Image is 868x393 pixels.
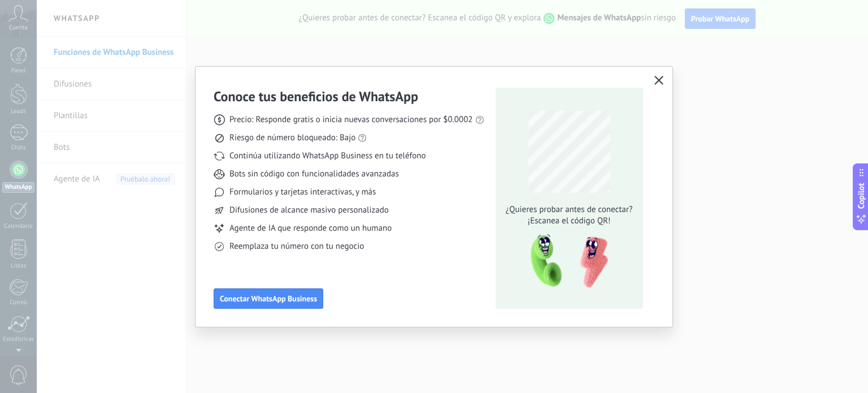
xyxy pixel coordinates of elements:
[502,204,636,215] span: ¿Quieres probar antes de conectar?
[856,183,867,209] span: Copilot
[214,88,418,105] h3: Conoce tus beneficios de WhatsApp
[229,187,376,198] span: Formularios y tarjetas interactivas, y más
[229,205,389,216] span: Difusiones de alcance masivo personalizado
[229,150,426,162] span: Continúa utilizando WhatsApp Business en tu teléfono
[521,231,610,292] img: qr-pic-1x.png
[502,215,636,227] span: ¡Escanea el código QR!
[229,114,473,126] span: Precio: Responde gratis o inicia nuevas conversaciones por $0.0002
[229,223,392,234] span: Agente de IA que responde como un humano
[229,132,355,144] span: Riesgo de número bloqueado: Bajo
[214,288,323,309] button: Conectar WhatsApp Business
[229,241,364,252] span: Reemplaza tu número con tu negocio
[220,295,317,303] span: Conectar WhatsApp Business
[229,169,399,180] span: Bots sin código con funcionalidades avanzadas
